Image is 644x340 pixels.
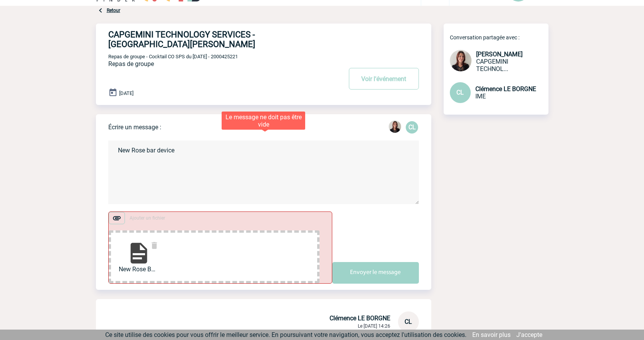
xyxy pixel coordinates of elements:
[476,51,523,58] span: [PERSON_NAME]
[516,331,542,338] a: J'accepte
[105,331,466,338] span: Ce site utilise des cookies pour vous offrir le meilleur service. En poursuivant votre navigation...
[405,318,412,325] span: CL
[406,121,418,134] p: CL
[450,50,471,71] img: 102169-1.jpg
[358,323,390,329] span: Le [DATE] 14:26
[450,34,548,41] p: Conversation partagée avec :
[150,241,159,250] img: delete.svg
[107,8,120,13] a: Retour
[456,89,464,96] span: CL
[119,90,133,96] span: [DATE]
[476,58,508,73] span: CAPGEMINI TECHNOLOGY SERVICES
[108,54,238,59] span: Repas de groupe - Cocktail CO SPS du [DATE] - 2000425221
[108,123,161,131] p: Écrire un message :
[406,121,418,134] div: Clémence LE BORGNE
[130,215,165,221] span: Ajouter un fichier
[389,120,401,134] div: Roxane MAZET
[349,68,419,90] button: Voir l'événement
[332,262,419,284] button: Envoyer le message
[475,85,536,93] span: Clémence LE BORGNE
[475,93,486,100] span: IME
[108,60,154,68] span: Repas de groupe
[119,266,159,273] span: New Rose Bar devis.p...
[389,120,401,133] img: 102169-1.jpg
[108,30,319,49] h4: CAPGEMINI TECHNOLOGY SERVICES - [GEOGRAPHIC_DATA][PERSON_NAME]
[222,112,305,130] div: Le message ne doit pas être vide
[472,331,511,338] a: En savoir plus
[126,241,151,266] img: file-document.svg
[330,315,390,322] span: Clémence LE BORGNE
